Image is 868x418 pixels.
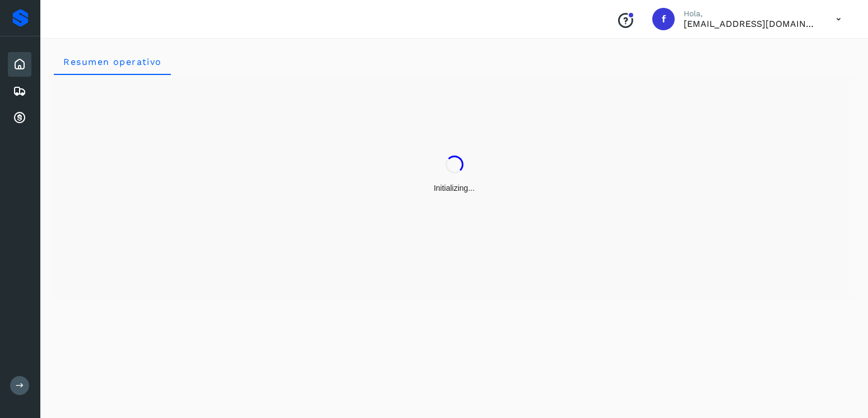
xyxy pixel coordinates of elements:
p: facturacion@expresssanjavier.com [684,18,818,29]
div: Inicio [8,52,31,77]
div: Embarques [8,79,31,104]
p: Hola, [684,9,818,18]
div: Cuentas por cobrar [8,106,31,130]
span: Resumen operativo [63,57,162,67]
